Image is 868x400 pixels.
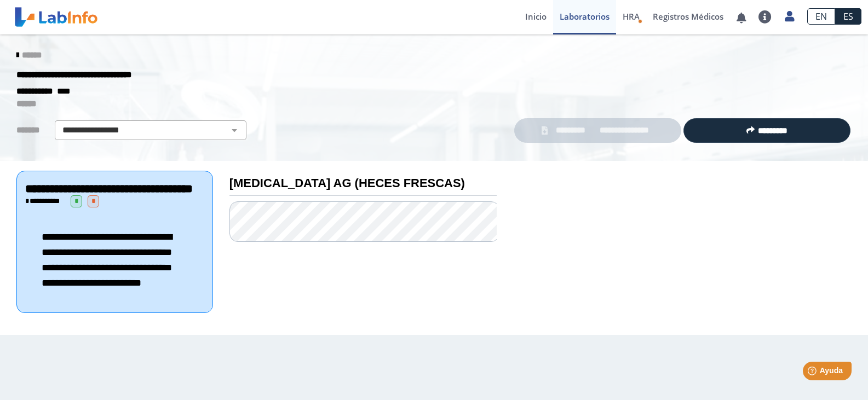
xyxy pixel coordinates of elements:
[653,11,723,22] font: Registros Médicos
[229,176,465,190] font: [MEDICAL_DATA] AG (HECES FRESCAS)
[815,10,827,22] font: EN
[771,357,856,388] iframe: Lanzador de widgets de ayuda
[623,11,640,22] font: HRA
[525,11,547,22] font: Inicio
[843,10,853,22] font: ES
[560,11,610,22] font: Laboratorios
